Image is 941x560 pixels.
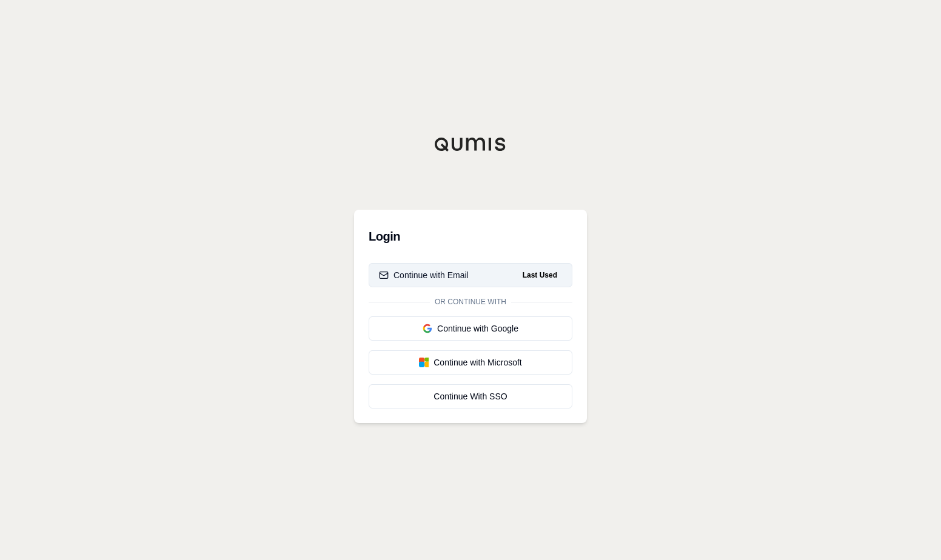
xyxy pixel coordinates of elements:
h3: Login [369,224,572,248]
div: Continue With SSO [379,390,562,402]
a: Continue With SSO [369,384,572,408]
div: Continue with Microsoft [379,356,562,368]
span: Last Used [518,268,562,282]
div: Continue with Google [379,322,562,335]
div: Continue with Email [379,269,469,281]
button: Continue with EmailLast Used [369,263,572,287]
span: Or continue with [430,297,511,307]
button: Continue with Google [369,316,572,341]
img: Qumis [434,137,507,152]
button: Continue with Microsoft [369,350,572,375]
